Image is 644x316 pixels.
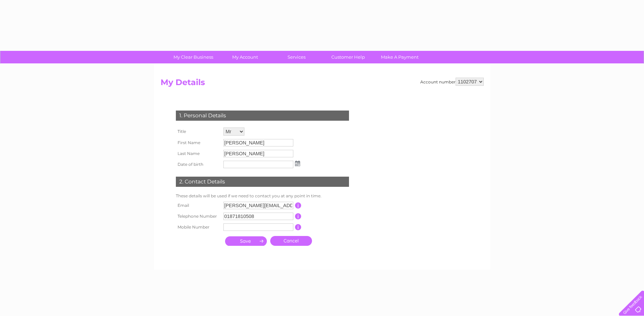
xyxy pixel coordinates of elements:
[174,126,222,137] th: Title
[295,202,301,209] input: Information
[174,148,222,159] th: Last Name
[270,236,312,246] a: Cancel
[320,51,376,63] a: Customer Help
[161,78,484,91] h2: My Details
[176,177,349,187] div: 2. Contact Details
[295,161,300,166] img: ...
[225,236,267,246] input: Submit
[176,111,349,121] div: 1. Personal Details
[420,78,484,86] div: Account number
[295,213,301,219] input: Information
[372,51,428,63] a: Make A Payment
[174,159,222,170] th: Date of birth
[269,51,325,63] a: Services
[174,137,222,148] th: First Name
[174,222,222,233] th: Mobile Number
[174,200,222,211] th: Email
[174,192,351,200] td: These details will be used if we need to contact you at any point in time.
[165,51,221,63] a: My Clear Business
[217,51,273,63] a: My Account
[295,224,301,230] input: Information
[174,211,222,222] th: Telephone Number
